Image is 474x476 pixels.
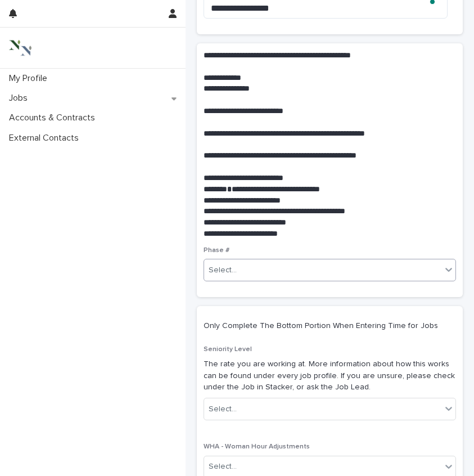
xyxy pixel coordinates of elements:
[209,264,237,276] div: Select...
[204,346,252,353] span: Seniority Level
[204,321,452,331] p: Only Complete The Bottom Portion When Entering Time for Jobs
[4,133,88,143] p: External Contacts
[209,403,237,415] div: Select...
[4,73,56,84] p: My Profile
[4,113,104,123] p: Accounts & Contracts
[204,443,310,450] span: WHA - Woman Hour Adjustments
[4,93,37,104] p: Jobs
[9,37,31,59] img: 3bAFpBnQQY6ys9Fa9hsD
[209,461,237,473] div: Select...
[204,247,229,254] span: Phase #
[204,358,456,393] p: The rate you are working at. More information about how this works can be found under every job p...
